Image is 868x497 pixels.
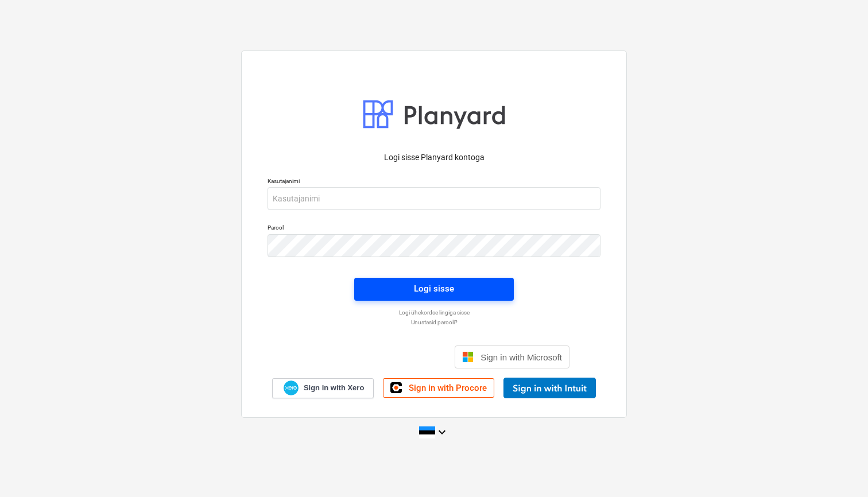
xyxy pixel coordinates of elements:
[480,352,562,362] span: Sign in with Microsoft
[268,152,600,164] p: Logi sisse Planyard kontoga
[414,281,454,296] div: Logi sisse
[262,309,606,316] a: Logi ühekordse lingiga sisse
[304,383,364,393] span: Sign in with Xero
[435,425,449,439] i: keyboard_arrow_down
[409,383,487,393] span: Sign in with Procore
[272,378,374,398] a: Sign in with Xero
[268,177,600,187] p: Kasutajanimi
[354,278,514,301] button: Logi sisse
[293,344,451,370] iframe: Sisselogimine Google'i nupu abil
[268,187,600,210] input: Kasutajanimi
[262,319,606,326] a: Unustasid parooli?
[268,224,600,234] p: Parool
[383,378,494,398] a: Sign in with Procore
[462,351,474,363] img: Microsoft logo
[284,380,299,396] img: Xero logo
